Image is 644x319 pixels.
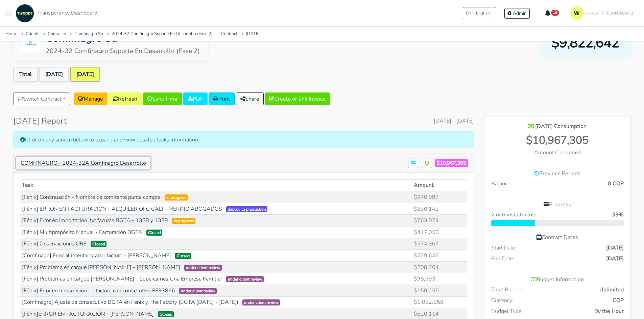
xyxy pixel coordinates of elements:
th: Amount [412,179,467,191]
span: COP [613,296,624,304]
span: deploy to production [226,206,268,212]
span: [DATE] [606,255,624,263]
a: [Comfinago] Error al intentar grabar factura - [PERSON_NAME] [22,252,171,259]
span: $9,822,642 [551,33,619,53]
span: Hello! [PERSON_NAME] [588,10,633,16]
button: Toggle navigation menu [5,4,12,23]
a: [DATE] [39,67,69,82]
a: [Fénix] Multipropósito Manual - Facturación BGTA [22,229,142,236]
button: Share [236,92,264,105]
span: under client review [242,299,280,305]
span: By the Hour [594,307,624,315]
a: [Fenix] Continuación - Nombre de comitente punta compra [22,193,161,201]
a: Print [209,92,235,105]
span: Closed [91,241,107,247]
td: $417,050 [412,226,467,238]
img: Comfinagro Sa [21,33,40,52]
th: Task [20,179,412,191]
h6: Budget Information [491,276,624,283]
td: $574,367 [412,238,467,250]
span: under client review [226,276,264,282]
span: Currency: [491,296,514,304]
button: Switch Contract [13,92,70,105]
span: Total Budget: [491,286,523,294]
span: in progress [165,194,188,201]
button: Create or link Invoice [265,92,330,105]
span: Closed [158,311,174,317]
td: $229,646 [412,250,467,262]
a: Sync Time [143,92,182,105]
img: swapps-linkedin-v2.jpg [16,4,34,23]
span: Closed [175,253,191,259]
span: $10,967,305 [435,159,468,167]
a: [Fénix] Problema en cargue [PERSON_NAME] - [PERSON_NAME] [22,264,180,271]
td: $230,142 [412,203,467,215]
span: 16 [551,10,559,16]
a: Total [13,67,38,82]
a: [Fénix] Error en importación .txt facuras BGTA - 1338 y 1339 [22,217,168,224]
td: $763,974 [412,215,467,227]
img: isotipo-3-3e143c57.png [570,6,583,20]
span: Budget Type: [491,307,523,315]
span: 33% [612,211,624,219]
td: $1,052,958 [412,296,467,308]
a: Admin [504,8,530,19]
a: Comfinagro Sa [74,31,103,37]
a: Contract [221,31,237,37]
div: Click on any service below to expand and view detailed tasks information. [13,131,474,148]
a: [Fénix] ERROR EN FACTURACION - ALQUILER OFC CALI - MERINO ABOGADOS [22,205,222,213]
span: Balance: [491,180,511,188]
td: $98,993 [412,273,467,285]
span: Start Date: [491,244,516,252]
span: English [476,10,490,16]
td: $208,764 [412,261,467,273]
div: $10,967,305 [491,132,624,149]
a: [Fenix] Problemas en cargue [PERSON_NAME] - Supercarnes Una Empresa Familiar [22,275,222,283]
a: Clients [26,31,39,37]
span: End Date: [491,255,514,263]
button: COMFINAGRO - 2024-32A Comfinagro Desarrollo [16,157,150,169]
td: $150,255 [412,285,467,296]
button: 16 [541,7,564,19]
a: Hello! [PERSON_NAME] [567,4,639,23]
a: Home [5,31,17,37]
a: [Comfinagro] Ajuste de consecutivo BGTA en Fénix y The Factory (BGTA [DATE] - [DATE]) [22,298,238,306]
span: Transparency Dashboard [37,9,97,17]
a: [Fénix] Observaciones ORF [22,240,87,247]
span: under client review [184,265,222,271]
td: $240,997 [412,191,467,203]
a: 2024-32 Comfinagro Soporte En Desarrollo (Fase 2) [112,31,213,37]
a: Manage [74,92,108,105]
div: Amount Consumed [491,149,624,157]
a: [Fénix] Error en transmisión de factura con consecutivo FE33866 [22,287,175,294]
span: [DATE] - [DATE] [434,117,474,125]
a: Contracts [48,31,66,37]
h4: [DATE] Report [13,116,67,126]
h6: Contract Dates [491,234,624,241]
span: [DATE] Consumption [535,123,587,130]
div: 2024-32 Comfinagro Soporte En Desarrollo (Fase 2) [46,46,200,56]
a: PDF [183,92,208,105]
span: in progress [172,218,196,224]
span: [DATE] [606,244,624,252]
a: [DATE] [246,31,260,37]
span: Unlimited [599,286,624,294]
a: [DATE] [70,67,100,82]
a: [Fénix]ERROR EN FACTURACIÓN - [PERSON_NAME] [22,310,154,318]
span: Closed [146,230,163,236]
button: ENEnglish [463,7,496,19]
span: Admin [513,10,527,17]
h6: Previous Periods [491,170,624,177]
span: 2 of 6 installments [491,211,536,219]
a: Refresh [109,92,142,105]
span: 0 COP [608,180,624,188]
a: Transparency Dashboard [14,4,97,23]
span: under client review [179,288,217,294]
h6: Progress [491,202,624,208]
